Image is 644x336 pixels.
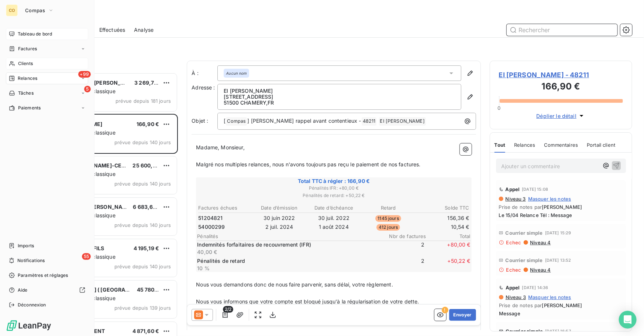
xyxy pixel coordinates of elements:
[198,204,252,212] th: Factures échues
[307,214,361,222] td: 30 juil. 2022
[18,105,41,111] span: Paiements
[116,98,171,104] span: prévue depuis 181 jours
[197,233,382,239] span: Pénalités
[18,302,46,308] span: Déconnexion
[499,204,623,210] span: Prise de notes par
[380,257,425,272] span: 2
[506,328,543,334] span: Courrier simple
[133,204,161,210] span: 6 683,67 €
[542,302,582,308] span: [PERSON_NAME]
[376,224,400,231] span: 412 jours
[506,186,520,192] span: Appel
[587,142,615,148] span: Portail client
[528,196,571,202] span: Masquer les notes
[197,257,379,265] p: Pénalités de retard
[506,240,521,245] span: Echec
[198,214,223,222] span: 51204821
[530,267,551,273] span: Niveau 4
[6,284,88,296] a: Aide
[505,294,526,300] span: Niveau 3
[506,267,521,273] span: Echec
[197,248,379,256] p: 40,00 €
[499,70,623,80] span: EI [PERSON_NAME] - 48211
[52,162,138,169] span: SCEV [PERSON_NAME]-CERESER
[223,306,233,313] span: 2/2
[224,100,455,106] p: 51500 CHAMERY , FR
[192,84,215,91] span: Adresse :
[134,26,154,34] span: Analyse
[196,298,419,305] span: Nous vous informons que votre compte est bloqué jusqu'à la régularisation de votre dette.
[114,305,171,311] span: prévue depuis 139 jours
[18,60,33,67] span: Clients
[226,71,247,76] em: Aucun nom
[224,118,225,124] span: [
[198,223,225,231] span: 54000299
[362,117,377,126] span: 48211
[196,161,421,167] span: Malgré nos multiples relances, nous n'avons toujours pas reçu le paiement de nos factures.
[545,329,571,333] span: [DATE] 16:57
[530,240,551,245] span: Niveau 4
[507,24,617,36] input: Rechercher
[247,118,361,124] span: ] [PERSON_NAME] rappel avant contentieux -
[134,245,159,251] span: 4 195,19 €
[35,72,178,336] div: grid
[82,253,91,260] span: 55
[25,7,45,13] span: Compas
[137,286,167,293] span: 45 780,14 €
[18,287,28,293] span: Aide
[498,105,501,111] span: 0
[380,241,425,256] span: 2
[114,181,171,187] span: prévue depuis 140 jours
[226,117,247,126] span: Compas
[6,4,18,16] div: CO
[18,90,34,96] span: Tâches
[192,118,208,124] span: Objet :
[542,204,582,210] span: [PERSON_NAME]
[132,162,163,169] span: 25 600,51 €
[52,286,157,293] span: [PERSON_NAME] ( [GEOGRAPHIC_DATA])
[114,139,171,145] span: prévue depuis 140 jours
[252,214,306,222] td: 30 juin 2022
[499,80,623,95] h3: 166,90 €
[506,230,543,236] span: Courrier simple
[426,257,471,272] span: + 50,22 €
[545,258,571,262] span: [DATE] 13:52
[197,177,471,185] span: Total TTC à régler : 166,90 €
[252,223,306,231] td: 2 juil. 2024
[134,79,162,86] span: 3 269,76 €
[619,311,637,329] div: Open Intercom Messenger
[18,272,68,279] span: Paramètres et réglages
[224,88,455,94] p: EI [PERSON_NAME]
[18,75,37,82] span: Relances
[18,45,37,52] span: Factures
[114,264,171,269] span: prévue depuis 140 jours
[196,144,245,150] span: Madame, Monsieur,
[375,215,401,222] span: 1145 jours
[361,204,415,212] th: Retard
[499,302,623,308] span: Prise de notes par
[132,328,159,334] span: 4 871,60 €
[416,214,470,222] td: 156,36 €
[537,112,577,120] span: Déplier le détail
[416,223,470,231] td: 10,54 €
[307,223,361,231] td: 1 août 2024
[505,196,526,202] span: Niveau 3
[379,117,426,126] span: EI [PERSON_NAME]
[197,241,379,248] p: Indemnités forfaitaires de recouvrement (IFR)
[544,142,578,148] span: Commentaires
[495,142,506,148] span: Tout
[52,79,138,86] span: SAS PRESSOIRS [PERSON_NAME]
[416,204,470,212] th: Solde TTC
[499,310,623,316] span: Message
[426,233,471,239] span: Total
[506,285,520,291] span: Appel
[196,281,393,288] span: Nous vous demandons donc de nous faire parvenir, sans délai, votre règlement.
[84,86,91,92] span: 5
[197,185,471,191] span: Pénalités IFR : + 80,00 €
[252,204,306,212] th: Date d’émission
[528,294,571,300] span: Masquer les notes
[224,94,455,100] p: [STREET_ADDRESS]
[426,241,471,256] span: + 80,00 €
[137,121,159,127] span: 166,90 €
[18,242,34,249] span: Imports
